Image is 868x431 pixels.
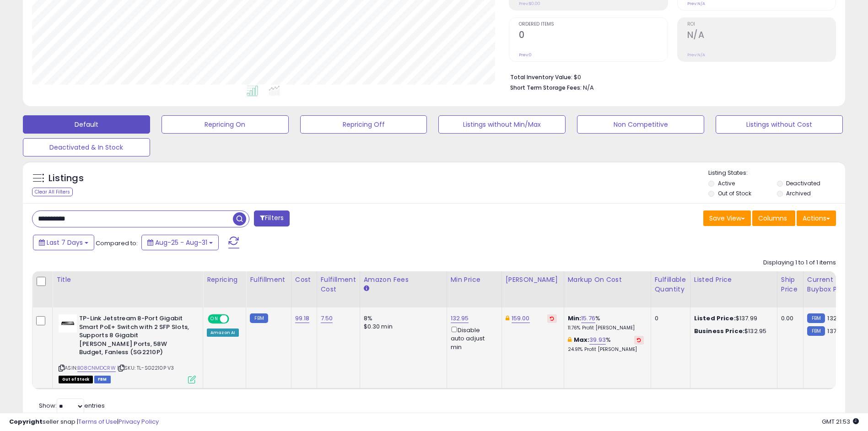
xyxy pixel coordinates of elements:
div: % [568,314,644,331]
button: Deactivated & In Stock [23,138,150,156]
div: Repricing [207,275,242,285]
span: 137.99 [827,327,845,335]
b: TP-Link Jetstream 8-Port Gigabit Smart PoE+ Switch with 2 SFP Slots, Supports 8 Gigabit [PERSON_N... [79,314,190,359]
span: FBM [94,376,111,383]
small: Prev: 0 [519,52,532,58]
b: Listed Price: [694,314,736,323]
button: Columns [752,210,795,226]
label: Active [718,179,735,187]
span: 132.95 [827,314,846,323]
button: Listings without Min/Max [438,115,566,134]
b: Total Inventory Value: [510,73,572,81]
div: 0 [655,314,683,323]
button: Repricing Off [300,115,427,134]
label: Archived [786,189,811,197]
small: FBM [807,326,825,336]
span: 2025-09-8 21:53 GMT [822,417,859,426]
div: Displaying 1 to 1 of 1 items [763,259,836,267]
button: Actions [797,210,836,226]
p: 24.91% Profit [PERSON_NAME] [568,346,644,353]
h2: 0 [519,30,667,42]
div: [PERSON_NAME] [506,275,560,285]
span: Show: entries [39,401,105,410]
button: Filters [254,210,290,226]
a: Privacy Policy [119,417,159,426]
span: | SKU: TL-SG2210P V3 [117,364,174,372]
div: Fulfillable Quantity [655,275,686,294]
small: Amazon Fees. [364,285,369,293]
b: Min: [568,314,582,323]
p: Listing States: [708,169,845,178]
div: Fulfillment Cost [321,275,356,294]
small: Prev: N/A [687,1,705,6]
button: Repricing On [162,115,289,134]
span: Last 7 Days [47,238,83,247]
a: Terms of Use [78,417,117,426]
button: Aug-25 - Aug-31 [141,235,219,250]
strong: Copyright [9,417,43,426]
p: 11.76% Profit [PERSON_NAME] [568,325,644,331]
div: Amazon Fees [364,275,443,285]
div: Cost [295,275,313,285]
th: The percentage added to the cost of goods (COGS) that forms the calculator for Min & Max prices. [564,271,651,307]
div: Title [56,275,199,285]
a: 99.18 [295,314,310,323]
a: 15.76 [581,314,595,323]
span: ON [209,315,220,323]
h2: N/A [687,30,836,42]
b: Business Price: [694,327,744,335]
a: 39.93 [589,335,606,345]
span: ROI [687,22,836,27]
span: OFF [228,315,243,323]
a: 132.95 [451,314,469,323]
img: 21VpbrkoYJL._SL40_.jpg [59,314,77,333]
button: Last 7 Days [33,235,94,250]
li: $0 [510,71,829,82]
div: Markup on Cost [568,275,647,285]
button: Listings without Cost [716,115,843,134]
div: Fulfillment [250,275,287,285]
div: % [568,336,644,353]
small: Prev: N/A [687,52,705,58]
div: Ship Price [781,275,799,294]
div: seller snap | | [9,418,159,426]
small: Prev: $0.00 [519,1,540,6]
div: $132.95 [694,327,770,335]
label: Out of Stock [718,189,751,197]
a: B08CNMDCRW [77,364,116,372]
button: Default [23,115,150,134]
h5: Listings [49,172,84,185]
div: ASIN: [59,314,196,382]
small: FBM [807,313,825,323]
span: Aug-25 - Aug-31 [155,238,207,247]
div: $0.30 min [364,323,440,331]
button: Save View [703,210,751,226]
a: 7.50 [321,314,333,323]
small: FBM [250,313,268,323]
div: 0.00 [781,314,796,323]
div: Amazon AI [207,329,239,337]
div: Current Buybox Price [807,275,854,294]
div: $137.99 [694,314,770,323]
a: 159.00 [512,314,530,323]
span: Columns [758,214,787,223]
div: Disable auto adjust min [451,325,495,351]
b: Short Term Storage Fees: [510,84,582,92]
div: Clear All Filters [32,188,73,196]
button: Non Competitive [577,115,704,134]
label: Deactivated [786,179,820,187]
div: 8% [364,314,440,323]
span: All listings that are currently out of stock and unavailable for purchase on Amazon [59,376,93,383]
span: Ordered Items [519,22,667,27]
b: Max: [574,335,590,344]
span: Compared to: [96,239,138,248]
div: Listed Price [694,275,773,285]
div: Min Price [451,275,498,285]
span: N/A [583,83,594,92]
